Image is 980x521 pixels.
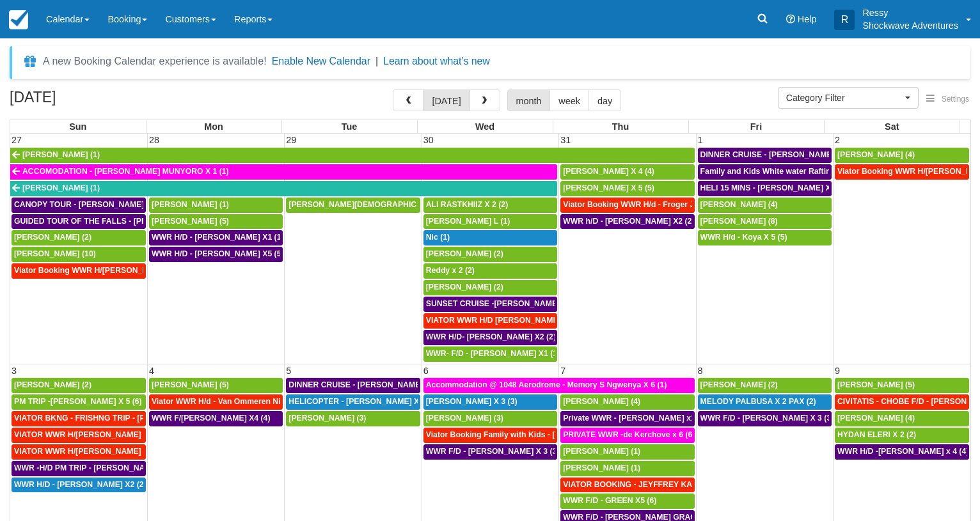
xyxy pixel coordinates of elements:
a: WWR H/d - Koya X 5 (5) [698,230,832,245]
span: Tue [342,121,358,132]
span: [PERSON_NAME] X 4 (4) [563,167,654,176]
span: [PERSON_NAME] (4) [837,150,915,159]
span: WWR H/D - [PERSON_NAME] X5 (5) [152,249,284,258]
a: VIATOR BOOKING - JEYFFREY KAYLEIGH X 1 (1) [560,478,694,493]
a: WWR F/D - [PERSON_NAME] X 3 (3) [698,411,832,426]
a: [PERSON_NAME] (10) [12,247,146,262]
span: HYDAN ELERI X 2 (2) [837,430,916,439]
span: [PERSON_NAME] (1) [152,200,229,209]
button: [DATE] [423,89,470,111]
span: 5 [285,366,292,376]
span: [PERSON_NAME] (4) [563,397,640,406]
span: 9 [834,366,841,376]
button: Category Filter [778,87,919,109]
h2: [DATE] [10,89,171,113]
span: 29 [285,135,297,145]
a: [PERSON_NAME] (2) [12,230,146,245]
a: WWR H/D -[PERSON_NAME] x 4 (4) [835,444,969,460]
span: [PERSON_NAME] L (1) [426,217,510,226]
a: SUNSET CRUISE -[PERSON_NAME] X2 (2) [423,297,557,312]
div: A new Booking Calendar experience is available! [43,54,267,69]
a: WWR -H/D PM TRIP - [PERSON_NAME] X5 (5) [12,461,146,476]
a: [PERSON_NAME] (1) [10,148,695,163]
span: 30 [422,135,435,145]
span: WWR H/D -[PERSON_NAME] x 4 (4) [837,447,968,456]
span: 2 [834,135,841,145]
span: Wed [475,121,494,132]
span: [PERSON_NAME] X 3 (3) [426,397,518,406]
a: [PERSON_NAME] (4) [835,148,969,163]
a: Private WWR - [PERSON_NAME] x1 (1) [560,411,694,426]
a: DINNER CRUISE - [PERSON_NAME] X4 (4) [698,148,832,163]
span: [PERSON_NAME] (2) [14,380,91,389]
a: [PERSON_NAME] (5) [149,378,283,393]
a: WWR- F/D - [PERSON_NAME] X1 (1) [423,346,557,362]
a: GUIDED TOUR OF THE FALLS - [PERSON_NAME] X 5 (5) [12,214,146,229]
span: [PERSON_NAME] (2) [426,249,503,258]
span: [PERSON_NAME] (3) [288,414,366,423]
span: [PERSON_NAME] (5) [152,217,229,226]
a: [PERSON_NAME] (2) [698,378,832,393]
span: CANOPY TOUR - [PERSON_NAME] X5 (5) [14,200,168,209]
span: [PERSON_NAME] (10) [14,249,96,258]
a: [PERSON_NAME] X 5 (5) [560,181,694,196]
span: Fri [750,121,762,132]
span: Thu [612,121,629,132]
span: | [375,56,378,66]
span: [PERSON_NAME] (5) [837,380,915,389]
a: HELI 15 MINS - [PERSON_NAME] X4 (4) [698,181,832,196]
span: Viator Booking WWR H/d - Froger Julien X1 (1) [563,200,736,209]
a: CIVITATIS - CHOBE F/D - [PERSON_NAME] X 2 (3) [835,394,969,410]
a: VIATOR WWR H/[PERSON_NAME] 2 (2) [12,428,146,443]
span: WWR -H/D PM TRIP - [PERSON_NAME] X5 (5) [14,463,183,472]
a: VIATOR WWR H/D [PERSON_NAME] 4 (4) [423,313,557,329]
a: Reddy x 2 (2) [423,263,557,279]
span: 6 [422,366,430,376]
span: Mon [204,121,223,132]
span: WWR- F/D - [PERSON_NAME] X1 (1) [426,349,560,358]
span: [PERSON_NAME] (3) [426,414,503,423]
a: WWR h/D - [PERSON_NAME] X2 (2) [560,214,694,229]
a: WWR F/D - [PERSON_NAME] X 3 (3) [423,444,557,460]
a: [PERSON_NAME] (5) [149,214,283,229]
span: [PERSON_NAME][DEMOGRAPHIC_DATA] (6) [288,200,455,209]
a: Family and Kids White water Rafting - [PERSON_NAME] X4 (4) [698,164,832,180]
span: VIATOR BOOKING - JEYFFREY KAYLEIGH X 1 (1) [563,480,746,489]
span: PM TRIP -[PERSON_NAME] X 5 (6) [14,397,142,406]
span: 28 [148,135,161,145]
span: 3 [10,366,18,376]
span: HELI 15 MINS - [PERSON_NAME] X4 (4) [700,183,847,192]
a: [PERSON_NAME] (1) [560,461,694,476]
a: WWR F/D - GREEN X5 (6) [560,494,694,509]
span: WWR H/d - Koya X 5 (5) [700,233,787,242]
a: [PERSON_NAME] (2) [423,280,557,295]
button: Settings [919,90,977,109]
a: WWR H/D - [PERSON_NAME] X5 (5) [149,247,283,262]
span: [PERSON_NAME] (4) [700,200,778,209]
a: [PERSON_NAME] (3) [286,411,420,426]
span: PRIVATE WWR -de Kerchove x 6 (6) [563,430,695,439]
button: Enable New Calendar [272,55,370,68]
a: [PERSON_NAME] (4) [560,394,694,410]
a: WWR F/[PERSON_NAME] X4 (4) [149,411,283,426]
span: VIATOR WWR H/[PERSON_NAME] 2 (2) [14,430,159,439]
i: Help [786,15,795,24]
span: 1 [697,135,704,145]
div: R [834,10,855,30]
a: Viator Booking Family with Kids - [PERSON_NAME] 4 (4) [423,428,557,443]
a: WWR H/D- [PERSON_NAME] X2 (2) [423,330,557,345]
span: Category Filter [786,91,902,104]
span: [PERSON_NAME] (2) [700,380,778,389]
a: [PERSON_NAME] (1) [10,181,557,196]
span: 8 [697,366,704,376]
span: Family and Kids White water Rafting - [PERSON_NAME] X4 (4) [700,167,932,176]
span: [PERSON_NAME] (4) [837,414,915,423]
a: CANOPY TOUR - [PERSON_NAME] X5 (5) [12,198,146,213]
span: WWR F/D - GREEN X5 (6) [563,496,656,505]
span: VIATOR BKNG - FRISHNG TRIP - [PERSON_NAME] X 5 (4) [14,414,228,423]
a: [PERSON_NAME] (1) [560,444,694,460]
span: [PERSON_NAME] (1) [563,447,640,456]
button: week [549,89,589,111]
span: DINNER CRUISE - [PERSON_NAME] X3 (3) [288,380,447,389]
span: Private WWR - [PERSON_NAME] x1 (1) [563,414,707,423]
